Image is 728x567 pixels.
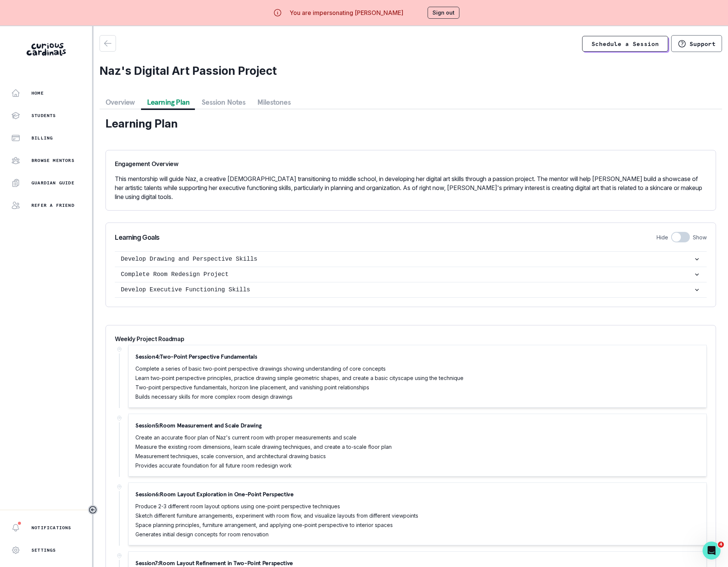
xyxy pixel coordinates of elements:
[135,383,464,391] p: Two-point perspective fundamentals, horizon line placement, and vanishing point relationships
[693,233,707,241] p: Show
[105,115,716,132] div: Learning Plan
[135,352,257,361] p: Session 4 : Two-Point Perspective Fundamentals
[135,433,392,441] p: Create an accurate floor plan of Naz's current room with proper measurements and scale
[135,462,392,469] p: Provides accurate foundation for all future room redesign work
[135,490,294,499] p: Session 6 : Room Layout Exploration in One-Point Perspective
[27,43,66,56] img: Curious Cardinals Logo
[115,252,707,267] button: Develop Drawing and Perspective Skills
[428,7,459,19] button: Sign out
[115,334,184,343] p: Weekly Project Roadmap
[31,525,71,531] p: Notifications
[121,270,693,279] p: Complete Room Redesign Project
[657,233,668,241] p: Hide
[582,36,668,52] a: Schedule a Session
[135,452,392,460] p: Measurement techniques, scale conversion, and architectural drawing basics
[31,547,56,553] p: Settings
[196,95,251,109] button: Session Notes
[121,285,693,294] p: Develop Executive Functioning Skills
[115,159,707,168] p: Engagement Overview
[135,512,418,520] p: Sketch different furniture arrangements, experiment with room flow, and visualize layouts from di...
[121,255,693,264] p: Develop Drawing and Perspective Skills
[141,95,196,109] button: Learning Plan
[100,95,141,109] button: Overview
[671,35,722,52] button: Support
[718,542,724,548] span: 4
[31,113,56,119] p: Students
[135,365,464,373] p: Complete a series of basic two-point perspective drawings showing understanding of core concepts
[135,521,418,529] p: Space planning principles, furniture arrangement, and applying one-point perspective to interior ...
[31,135,53,141] p: Billing
[135,421,261,430] p: Session 5 : Room Measurement and Scale Drawing
[251,95,297,109] button: Milestones
[88,505,98,515] button: Toggle sidebar
[31,180,74,186] p: Guardian Guide
[31,90,44,96] p: Home
[115,267,707,282] button: Complete Room Redesign Project
[100,64,722,77] h2: Naz's Digital Art Passion Project
[135,374,464,382] p: Learn two-point perspective principles, practice drawing simple geometric shapes, and create a ba...
[31,157,74,163] p: Browse Mentors
[135,443,392,451] p: Measure the existing room dimensions, learn scale drawing techniques, and create a to-scale floor...
[290,8,403,17] p: You are impersonating [PERSON_NAME]
[115,232,160,242] p: Learning Goals
[703,542,721,560] iframe: Intercom live chat
[135,502,418,510] p: Produce 2-3 different room layout options using one-point perspective techniques
[31,202,74,208] p: Refer a friend
[135,530,418,538] p: Generates initial design concepts for room renovation
[115,282,707,297] button: Develop Executive Functioning Skills
[135,393,464,401] p: Builds necessary skills for more complex room design drawings
[689,40,716,47] p: Support
[115,174,707,201] p: This mentorship will guide Naz, a creative [DEMOGRAPHIC_DATA] transitioning to middle school, in ...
